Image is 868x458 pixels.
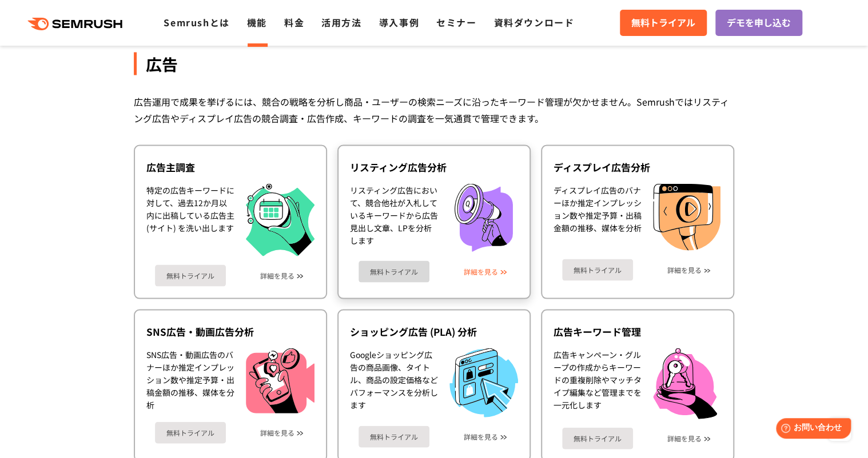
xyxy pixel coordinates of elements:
div: リスティング広告において、競合他社が入札しているキーワードから広告見出し文章、LPを分析します [350,183,438,252]
div: Googleショッピング広告の商品画像、タイトル、商品の設定価格などパフォーマンスを分析します [350,348,438,417]
img: ディスプレイ広告分析 [653,183,720,251]
a: セミナー [436,15,476,29]
img: 広告主調査 [246,183,314,256]
a: 無料トライアル [359,425,429,447]
div: 広告運用で成果を挙げるには、競合の戦略を分析し商品・ユーザーの検索ニーズに沿ったキーワード管理が欠かせません。Semrushではリスティング広告やディスプレイ広告の競合調査・広告作成、キーワード... [134,93,734,126]
span: 無料トライアル [631,15,695,30]
a: 詳細を見る [667,266,702,274]
a: 導入事例 [379,15,419,29]
div: SNS広告・動画広告分析 [146,324,314,338]
div: SNS広告・動画広告のバナーほか推定インプレッション数や推定予算・出稿金額の推移、媒体を分析 [146,348,234,413]
div: ショッピング広告 (PLA) 分析 [350,324,518,338]
a: 無料トライアル [620,10,707,36]
div: 広告 [134,52,734,75]
img: 広告キーワード管理 [653,348,717,419]
a: 無料トライアル [562,427,633,449]
span: デモを申し込む [727,15,791,30]
a: デモを申し込む [715,10,802,36]
a: 詳細を見る [667,434,702,442]
div: ディスプレイ広告のバナーほか推定インプレッション数や推定予算・出稿金額の推移、媒体を分析 [554,183,642,251]
a: 機能 [247,15,267,29]
div: リスティング広告分析 [350,160,518,174]
img: SNS広告・動画広告分析 [246,348,314,413]
div: 特定の広告キーワードに対して、過去12か月以内に出稿している広告主 (サイト) を洗い出します [146,183,234,256]
div: 広告主調査 [146,160,314,174]
div: 広告キーワード管理 [554,324,722,338]
a: 詳細を見る [464,432,498,440]
a: 活用方法 [321,15,361,29]
div: 広告キャンペーン・グループの作成からキーワードの重複削除やマッチタイプ編集など管理までを一元化します [554,348,642,419]
a: 詳細を見る [260,271,294,279]
a: 料金 [284,15,304,29]
a: 無料トライアル [155,421,226,443]
a: 無料トライアル [155,264,226,286]
a: 詳細を見る [260,428,294,436]
a: Semrushとは [164,15,229,29]
a: 資料ダウンロード [493,15,574,29]
div: ディスプレイ広告分析 [554,160,722,174]
a: 詳細を見る [464,267,498,275]
a: 無料トライアル [562,259,633,280]
a: 無料トライアル [359,260,429,282]
img: ショッピング広告 (PLA) 分析 [449,348,518,417]
img: リスティング広告分析 [449,183,518,252]
iframe: Help widget launcher [766,413,855,445]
